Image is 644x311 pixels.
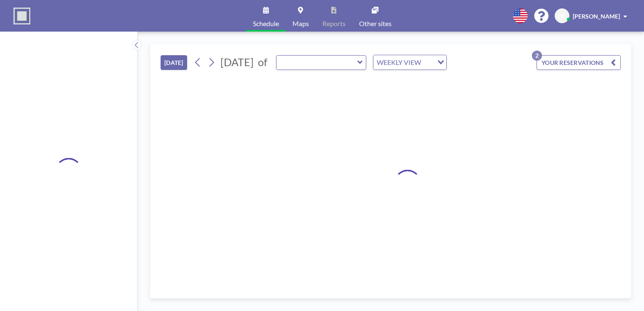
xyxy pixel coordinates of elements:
span: of [258,56,267,69]
p: 2 [532,51,542,61]
span: Other sites [359,20,392,27]
input: Search for option [424,57,432,68]
button: YOUR RESERVATIONS2 [537,55,621,70]
span: [PERSON_NAME] [573,13,620,20]
div: Search for option [373,55,446,70]
span: WEEKLY VIEW [375,57,423,68]
span: DC [558,12,566,20]
span: [DATE] [220,56,254,68]
img: organization-logo [13,8,30,24]
span: Reports [322,20,346,27]
span: Maps [292,20,309,27]
span: Schedule [253,20,279,27]
button: [DATE] [161,55,187,70]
